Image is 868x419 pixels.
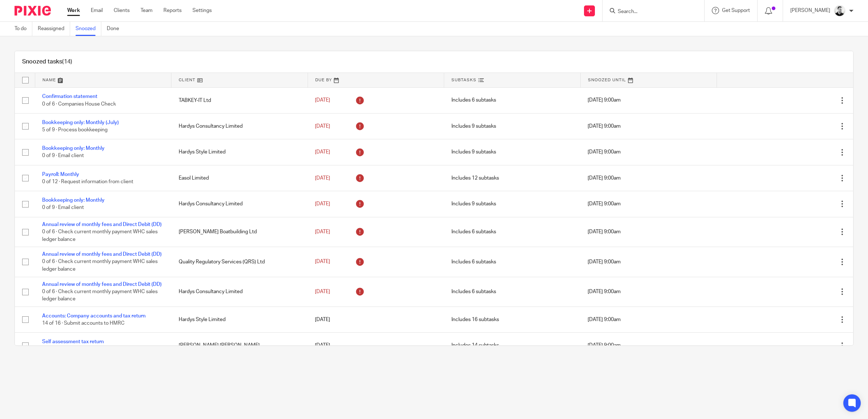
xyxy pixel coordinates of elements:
[42,321,125,326] span: 14 of 16 · Submit accounts to HMRC
[114,7,130,14] a: Clients
[588,98,621,103] span: [DATE] 9:00am
[790,7,830,14] p: [PERSON_NAME]
[42,259,158,272] span: 0 of 6 · Check current monthly payment WHC sales ledger balance
[588,259,621,264] span: [DATE] 9:00am
[171,247,308,277] td: Quality Regulatory Services (QRS) Ltd
[315,98,330,103] span: [DATE]
[192,7,212,14] a: Settings
[315,343,330,348] span: [DATE]
[42,198,105,203] a: Bookkeeping only: Monthly
[42,222,162,227] a: Annual review of monthly fees and Direct Debit (DD)
[38,22,70,36] a: Reassigned
[42,229,158,242] span: 0 of 6 · Check current monthly payment WHC sales ledger balance
[42,205,84,210] span: 0 of 9 · Email client
[315,229,330,234] span: [DATE]
[315,124,330,129] span: [DATE]
[15,22,32,36] a: To do
[42,252,162,257] a: Annual review of monthly fees and Direct Debit (DD)
[15,6,51,16] img: Pixie
[171,333,308,358] td: [PERSON_NAME] [PERSON_NAME]
[171,307,308,333] td: Hardys Style Limited
[834,5,845,17] img: Dave_2025.jpg
[76,22,101,36] a: Snoozed
[722,8,750,13] span: Get Support
[588,289,621,294] span: [DATE] 9:00am
[315,149,330,155] span: [DATE]
[315,176,330,181] span: [DATE]
[42,172,79,177] a: Payroll: Monthly
[42,102,116,107] span: 0 of 6 · Companies House Check
[42,289,158,302] span: 0 of 6 · Check current monthly payment WHC sales ledger balance
[91,7,103,14] a: Email
[67,7,80,14] a: Work
[588,201,621,206] span: [DATE] 9:00am
[171,87,308,113] td: TABKEY-IT Ltd
[107,22,125,36] a: Done
[588,124,621,129] span: [DATE] 9:00am
[42,120,119,125] a: Bookkeeping only: Monthly (July)
[42,153,84,159] span: 0 of 9 · Email client
[42,146,105,151] a: Bookkeeping only: Monthly
[171,217,308,247] td: [PERSON_NAME] Boatbuilding Ltd
[588,229,621,234] span: [DATE] 9:00am
[451,229,496,234] span: Includes 6 subtasks
[315,289,330,294] span: [DATE]
[171,191,308,217] td: Hardys Consultancy Limited
[451,98,496,103] span: Includes 6 subtasks
[42,282,162,287] a: Annual review of monthly fees and Direct Debit (DD)
[588,343,621,348] span: [DATE] 9:00am
[163,7,182,14] a: Reports
[588,317,621,322] span: [DATE] 9:00am
[617,9,682,15] input: Search
[451,343,499,348] span: Includes 14 subtasks
[42,179,133,184] span: 0 of 12 · Request information from client
[171,277,308,307] td: Hardys Consultancy Limited
[42,339,104,344] a: Self assessment tax return
[62,59,72,65] span: (14)
[451,78,476,82] span: Subtasks
[315,201,330,206] span: [DATE]
[451,259,496,264] span: Includes 6 subtasks
[588,150,621,155] span: [DATE] 9:00am
[171,165,308,191] td: Easol Limited
[451,150,496,155] span: Includes 9 subtasks
[141,7,153,14] a: Team
[42,127,108,132] span: 5 of 9 · Process bookkeeping
[315,259,330,264] span: [DATE]
[42,313,146,319] a: Accounts: Company accounts and tax return
[451,317,499,322] span: Includes 16 subtasks
[22,58,72,66] h1: Snoozed tasks
[451,124,496,129] span: Includes 9 subtasks
[451,201,496,206] span: Includes 9 subtasks
[171,113,308,139] td: Hardys Consultancy Limited
[451,289,496,294] span: Includes 6 subtasks
[315,317,330,322] span: [DATE]
[451,176,499,181] span: Includes 12 subtasks
[588,176,621,181] span: [DATE] 9:00am
[42,94,97,99] a: Confirmation statement
[171,139,308,165] td: Hardys Style Limited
